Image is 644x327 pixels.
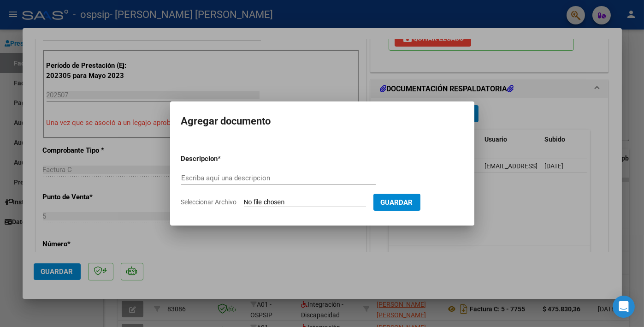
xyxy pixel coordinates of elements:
span: Seleccionar Archivo [181,198,237,206]
p: Descripcion [181,154,266,164]
button: Guardar [373,194,420,211]
span: Guardar [381,198,413,207]
h2: Agregar documento [181,113,463,130]
div: Open Intercom Messenger [613,296,635,318]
